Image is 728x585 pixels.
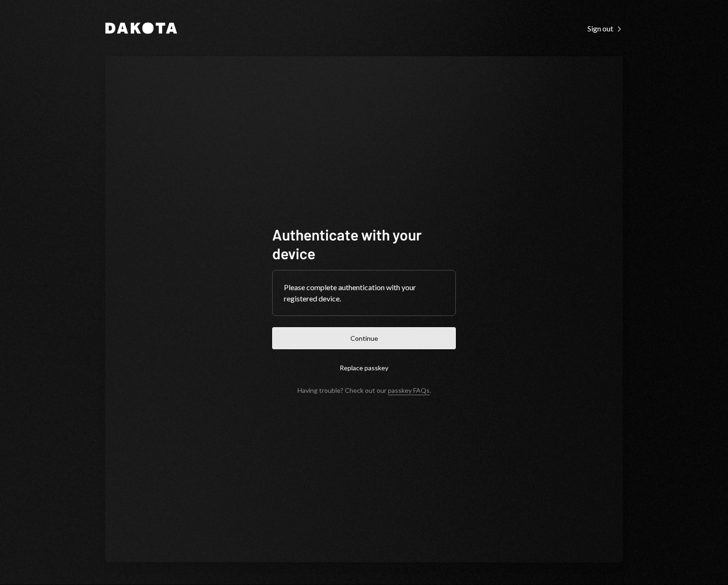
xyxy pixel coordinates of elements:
[587,24,623,33] div: Sign out
[388,386,430,395] a: passkey FAQs
[272,225,456,262] h1: Authenticate with your device
[272,357,456,379] button: Replace passkey
[297,386,431,394] div: Having trouble? Check out our .
[272,327,456,349] button: Continue
[284,282,444,304] div: Please complete authentication with your registered device.
[587,23,623,33] a: Sign out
